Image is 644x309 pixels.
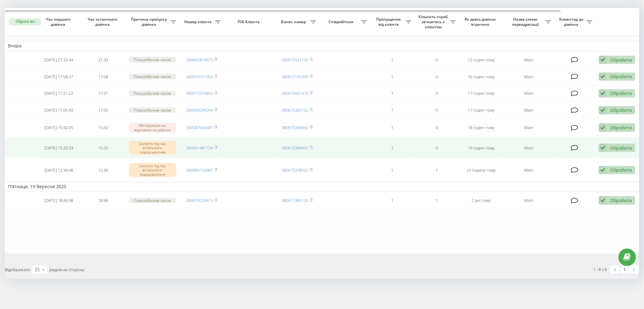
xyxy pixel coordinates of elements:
td: 19 годин тому [459,137,504,158]
a: 380679224413 [186,197,213,203]
td: 18 годин тому [459,119,504,136]
td: [DATE] 12:36:48 [37,160,81,181]
button: Обрати всі [9,18,41,25]
td: 21:33 [81,52,125,68]
span: Бізнес номер [278,19,310,24]
div: Скинуто під час вітального повідомлення [129,141,176,155]
span: Назва схеми переадресації [507,17,546,27]
span: Пропущених від клієнта [373,17,406,27]
span: Причина пропуску дзвінка [129,17,171,27]
td: Main [504,160,554,181]
td: 1 [370,102,415,118]
span: ПІБ Клієнта [229,19,269,24]
div: Поза робочим часом [129,198,176,203]
td: [DATE] 21:33:44 [37,52,81,68]
span: Співробітник [322,19,361,24]
td: [DATE] 17:58:37 [37,69,81,85]
td: 12 годин тому [459,52,504,68]
span: Час останнього дзвінка [86,17,120,27]
span: Номер клієнта [183,19,215,24]
td: П’ятниця, 19 Вересня 2025 [5,182,640,191]
a: 380675385133 [281,107,308,113]
td: 16 годин тому [459,69,504,85]
a: 380670061479 [281,90,308,96]
td: 17:21 [81,86,125,101]
td: 17 годин тому [459,102,504,118]
span: Час першого дзвінка [42,17,76,27]
a: 380934346046 [186,107,213,113]
span: Коментар до дзвінка [558,17,587,27]
div: Поза робочим часом [129,91,176,96]
td: 2 дні тому [459,193,504,208]
td: 1 [415,160,459,181]
div: Поза робочим часом [129,107,176,113]
td: 1 [370,137,415,158]
a: 380673389462 [281,145,308,151]
td: 1 [370,86,415,101]
td: 0 [415,137,459,158]
td: 1 [370,69,415,85]
span: Кількість спроб зв'язатись з клієнтом [418,14,450,29]
div: Скинуто під час вітального повідомлення [129,163,176,177]
td: 0 [415,52,459,68]
td: Вчора [5,41,640,51]
a: 1 [620,265,629,274]
td: Main [504,86,554,101]
div: 25 [35,266,40,273]
td: Main [504,69,554,85]
td: 12:36 [81,160,125,181]
td: 15:20 [81,137,125,158]
td: [DATE] 17:21:22 [37,86,81,101]
div: Поза робочим часом [129,57,176,62]
td: 17:58 [81,69,125,85]
td: 18:46 [81,193,125,208]
div: Обробити [610,125,632,131]
div: Обробити [610,145,632,151]
td: 15:42 [81,119,125,136]
div: Обробити [610,197,632,203]
td: 17:05 [81,102,125,118]
td: [DATE] 18:46:58 [37,193,81,208]
td: 17 годин тому [459,86,504,101]
td: Main [504,193,554,208]
div: Обробити [610,167,632,173]
td: 1 [370,52,415,68]
td: [DATE] 15:20:33 [37,137,81,158]
span: Відображати [5,267,30,272]
a: 380686150987 [186,167,213,173]
a: 380974721904 [186,74,213,79]
a: 380662816673 [186,57,213,63]
div: Обробити [610,90,632,96]
a: 380675385133 [281,197,308,203]
a: 380673389462 [281,125,308,130]
td: 1 [370,193,415,208]
td: Main [504,102,554,118]
div: Поза робочим часом [129,74,176,79]
span: рядків на сторінці [49,267,84,272]
td: Main [504,137,554,158]
a: 380972916853 [186,90,213,96]
div: Обробити [610,57,632,63]
div: Обробити [610,107,632,113]
span: Як довго дзвінок втрачено [464,17,498,27]
td: 0 [415,119,459,136]
a: 380987044487 [186,125,213,130]
td: 1 [370,160,415,181]
td: 1 [415,193,459,208]
a: 380672141009 [281,74,308,79]
a: 380675531192 [281,57,308,63]
td: Main [504,52,554,68]
td: 0 [415,69,459,85]
a: 380673378502 [281,167,308,173]
td: [DATE] 15:42:05 [37,119,81,136]
td: Main [504,119,554,136]
a: 380951487724 [186,145,213,151]
div: Менеджери не відповіли на дзвінок [129,123,176,132]
td: 21 годину тому [459,160,504,181]
td: [DATE] 17:05:43 [37,102,81,118]
div: Обробити [610,73,632,79]
td: 0 [415,86,459,101]
td: 0 [415,102,459,118]
td: 1 [370,119,415,136]
div: 1 - 8 з 8 [593,266,607,272]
